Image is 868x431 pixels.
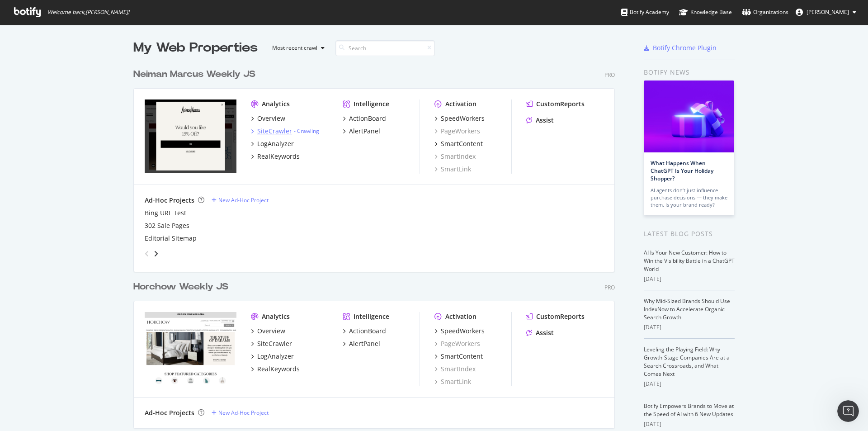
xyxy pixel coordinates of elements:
a: Leveling the Playing Field: Why Growth-Stage Companies Are at a Search Crossroads, and What Comes... [644,346,730,378]
a: Botify Chrome Plugin [644,43,717,52]
a: Why Mid-Sized Brands Should Use IndexNow to Accelerate Organic Search Growth [644,297,730,321]
a: SmartContent [434,352,483,361]
button: [PERSON_NAME] [788,5,863,19]
div: Analytics [262,312,290,321]
a: Horchow Weekly JS [133,280,232,294]
a: Editorial Sitemap [145,234,197,243]
div: [DATE] [644,380,735,388]
div: My Web Properties [133,39,258,57]
a: PageWorkers [434,127,480,136]
a: Assist [526,116,554,125]
div: CustomReports [536,312,585,321]
div: - [294,127,319,135]
div: Organizations [742,8,788,17]
div: SiteCrawler [257,339,292,348]
div: [DATE] [644,420,735,428]
div: 302 Sale Pages [145,221,189,230]
div: Neiman Marcus Weekly JS [133,68,255,81]
a: AlertPanel [343,127,380,136]
div: SmartContent [441,139,483,148]
div: AlertPanel [349,127,380,136]
div: Activation [445,312,476,321]
div: AlertPanel [349,339,380,348]
a: Overview [251,327,285,336]
div: Horchow Weekly JS [133,280,228,294]
div: SmartContent [441,352,483,361]
a: RealKeywords [251,152,300,161]
div: CustomReports [536,99,585,109]
div: Analytics [262,99,290,109]
div: New Ad-Hoc Project [218,409,269,417]
span: Alane Cruz [807,8,849,16]
div: Pro [604,71,615,79]
a: SpeedWorkers [434,114,485,123]
div: [DATE] [644,323,735,332]
a: RealKeywords [251,365,300,374]
div: New Ad-Hoc Project [218,196,269,204]
div: Most recent crawl [272,45,317,51]
input: Search [335,40,435,56]
div: Assist [536,328,554,337]
a: Crawling [297,127,319,135]
div: AI agents don’t just influence purchase decisions — they make them. Is your brand ready? [651,187,727,208]
a: SpeedWorkers [434,327,485,336]
a: What Happens When ChatGPT Is Your Holiday Shopper? [651,159,713,182]
a: SiteCrawler [251,339,292,348]
a: SmartIndex [434,365,476,374]
a: Overview [251,114,285,123]
a: SmartContent [434,139,483,148]
a: New Ad-Hoc Project [212,196,269,204]
div: Botify news [644,67,735,77]
a: Assist [526,328,554,337]
a: SmartLink [434,377,471,386]
div: Ad-Hoc Projects [145,196,194,205]
div: Botify Academy [621,8,669,17]
a: SmartLink [434,165,471,174]
div: Knowledge Base [679,8,732,17]
div: Pro [604,284,615,291]
a: ActionBoard [343,327,386,336]
div: SpeedWorkers [441,114,485,123]
img: horchow.com [145,312,236,385]
span: Welcome back, [PERSON_NAME] ! [47,9,129,16]
a: Neiman Marcus Weekly JS [133,68,259,81]
img: neimanmarcus.com [145,99,236,173]
a: AI Is Your New Customer: How to Win the Visibility Battle in a ChatGPT World [644,249,735,273]
div: Botify Chrome Plugin [653,43,717,52]
div: angle-left [141,246,153,261]
button: Most recent crawl [265,41,328,55]
a: CustomReports [526,99,585,109]
a: Botify Empowers Brands to Move at the Speed of AI with 6 New Updates [644,402,734,418]
div: RealKeywords [257,152,300,161]
div: SiteCrawler [257,127,292,136]
div: Assist [536,116,554,125]
a: New Ad-Hoc Project [212,409,269,417]
div: Overview [257,327,285,336]
a: LogAnalyzer [251,352,294,361]
div: Ad-Hoc Projects [145,408,194,417]
div: angle-right [153,249,159,258]
img: What Happens When ChatGPT Is Your Holiday Shopper? [644,81,734,152]
div: ActionBoard [349,114,386,123]
div: LogAnalyzer [257,139,294,148]
div: Latest Blog Posts [644,229,735,239]
a: PageWorkers [434,339,480,348]
a: SiteCrawler- Crawling [251,127,319,136]
div: Intelligence [354,99,389,109]
div: ActionBoard [349,327,386,336]
div: Overview [257,114,285,123]
div: SpeedWorkers [441,327,485,336]
div: [DATE] [644,275,735,283]
a: SmartIndex [434,152,476,161]
iframe: Intercom live chat [837,400,859,422]
div: Intelligence [354,312,389,321]
a: AlertPanel [343,339,380,348]
a: Bing URL Test [145,208,186,218]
